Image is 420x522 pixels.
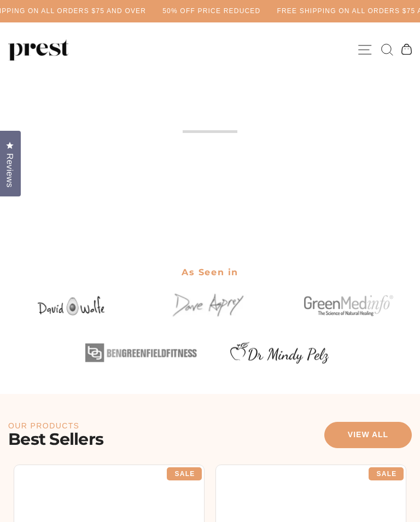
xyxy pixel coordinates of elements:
[8,264,412,281] h2: As Seen in
[369,467,404,480] div: Sale
[8,421,103,431] p: Our Products
[8,431,103,448] h2: Best Sellers
[3,153,17,188] span: Reviews
[8,39,68,61] img: PREST ORGANICS
[162,7,260,16] h5: 50% OFF PRICE REDUCED
[324,422,412,448] a: View all
[167,467,202,480] div: Sale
